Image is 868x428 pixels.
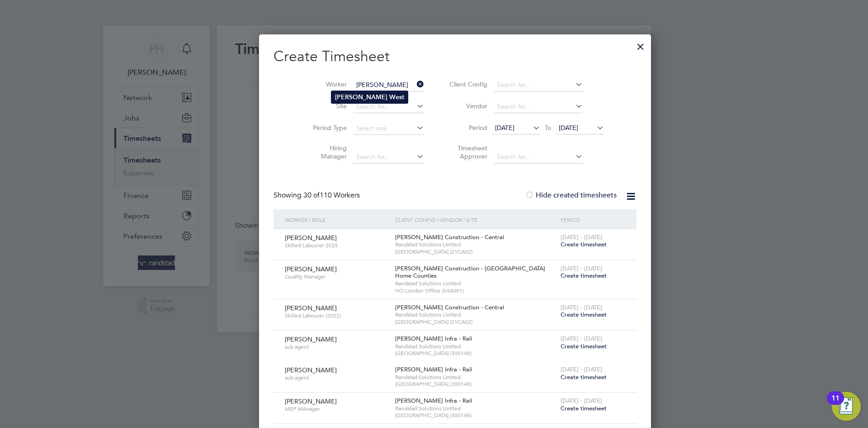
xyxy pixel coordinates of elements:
[285,343,388,351] span: sub agent
[353,122,424,135] input: Select one
[285,366,337,374] span: [PERSON_NAME]
[558,209,627,230] div: Period
[561,240,607,248] span: Create timesheet
[447,80,487,88] label: Client Config
[306,80,347,88] label: Worker
[303,191,360,200] span: 110 Workers
[395,350,556,357] span: [GEOGRAPHIC_DATA] (300148)
[306,124,347,132] label: Period Type
[395,343,556,350] span: Randstad Solutions Limited
[353,79,424,91] input: Search for...
[561,233,602,241] span: [DATE] - [DATE]
[494,101,583,113] input: Search for...
[395,311,556,318] span: Randstad Solutions Limited
[559,124,578,132] span: [DATE]
[561,335,602,342] span: [DATE] - [DATE]
[335,93,387,101] b: [PERSON_NAME]
[494,151,583,164] input: Search for...
[395,264,545,280] span: [PERSON_NAME] Construction - [GEOGRAPHIC_DATA] Home Counties
[303,191,320,200] span: 30 of
[395,397,472,404] span: [PERSON_NAME] Infra - Rail
[306,144,347,160] label: Hiring Manager
[831,398,840,410] div: 11
[285,312,388,319] span: Skilled Labourer (2022)
[395,412,556,419] span: [GEOGRAPHIC_DATA] (300148)
[542,122,554,134] span: To
[395,374,556,381] span: Randstad Solutions Limited
[395,280,556,287] span: Randstad Solutions Limited
[561,264,602,272] span: [DATE] - [DATE]
[285,273,388,280] span: Quality Manager
[494,79,583,91] input: Search for...
[285,335,337,343] span: [PERSON_NAME]
[495,124,514,132] span: [DATE]
[395,303,504,311] span: [PERSON_NAME] Construction - Central
[274,47,637,66] h2: Create Timesheet
[395,241,556,248] span: Randstad Solutions Limited
[447,102,487,110] label: Vendor
[395,405,556,412] span: Randstad Solutions Limited
[561,272,607,279] span: Create timesheet
[353,151,424,164] input: Search for...
[395,233,504,241] span: [PERSON_NAME] Construction - Central
[393,209,558,230] div: Client Config / Vendor / Site
[447,144,487,160] label: Timesheet Approver
[283,209,393,230] div: Worker / Role
[395,287,556,294] span: HO London Office (54A001)
[447,124,487,132] label: Period
[525,191,617,200] label: Hide created timesheets
[561,303,602,311] span: [DATE] - [DATE]
[285,374,388,381] span: sub agent
[395,380,556,388] span: [GEOGRAPHIC_DATA] (300148)
[395,248,556,255] span: [GEOGRAPHIC_DATA] (21CA02)
[285,304,337,312] span: [PERSON_NAME]
[285,397,337,405] span: [PERSON_NAME]
[832,392,861,421] button: Open Resource Center, 11 new notifications
[561,404,607,412] span: Create timesheet
[353,101,424,113] input: Search for...
[285,234,337,242] span: [PERSON_NAME]
[395,318,556,326] span: [GEOGRAPHIC_DATA] (21CA02)
[306,102,347,110] label: Site
[274,191,362,200] div: Showing
[561,397,602,404] span: [DATE] - [DATE]
[561,365,602,373] span: [DATE] - [DATE]
[561,342,607,350] span: Create timesheet
[389,93,404,101] b: West
[395,335,472,342] span: [PERSON_NAME] Infra - Rail
[561,311,607,318] span: Create timesheet
[395,365,472,373] span: [PERSON_NAME] Infra - Rail
[561,373,607,381] span: Create timesheet
[285,242,388,249] span: Skilled Labourer 2025
[285,405,388,413] span: MEP MAnager
[285,265,337,273] span: [PERSON_NAME]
